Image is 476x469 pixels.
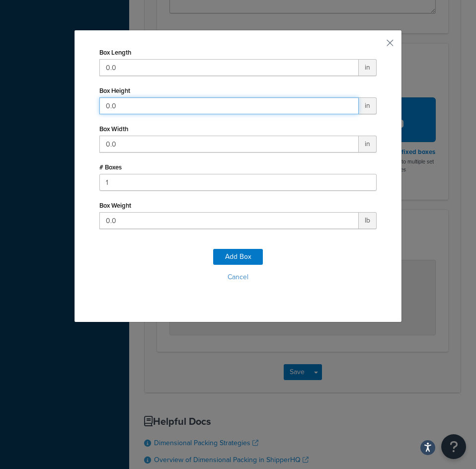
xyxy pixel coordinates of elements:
span: in [359,97,377,114]
button: Add Box [213,249,263,265]
label: Box Width [99,125,128,133]
label: Box Length [99,49,131,56]
span: in [359,59,377,76]
label: Box Height [99,87,130,94]
span: in [359,136,377,153]
span: lb [359,212,377,229]
label: Box Weight [99,202,131,209]
label: # Boxes [99,163,122,171]
button: Cancel [99,270,377,285]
